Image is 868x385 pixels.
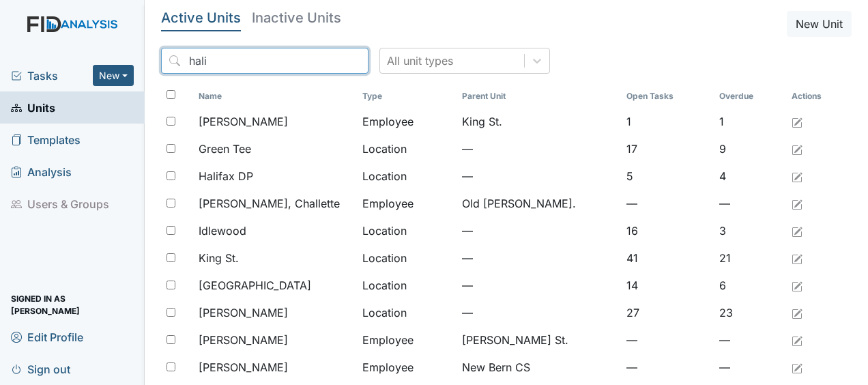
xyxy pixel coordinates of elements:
[621,272,714,299] td: 14
[357,244,457,272] td: Location
[252,11,341,25] h5: Inactive Units
[11,161,72,182] span: Analysis
[199,195,340,212] span: [PERSON_NAME], Challette
[199,277,311,294] span: [GEOGRAPHIC_DATA]
[357,85,457,108] th: Toggle SortBy
[457,85,621,108] th: Toggle SortBy
[11,68,93,84] a: Tasks
[357,326,457,354] td: Employee
[792,168,802,184] a: Edit
[792,223,802,239] a: Edit
[792,141,802,157] a: Edit
[11,97,55,118] span: Units
[792,359,802,375] a: Edit
[714,326,786,354] td: —
[457,326,621,354] td: [PERSON_NAME] St.
[792,195,802,212] a: Edit
[357,217,457,244] td: Location
[357,272,457,299] td: Location
[11,129,81,150] span: Templates
[714,135,786,162] td: 9
[457,272,621,299] td: —
[457,108,621,135] td: King St.
[199,141,251,157] span: Green Tee
[357,299,457,326] td: Location
[11,326,83,347] span: Edit Profile
[357,354,457,381] td: Employee
[457,299,621,326] td: —
[621,354,714,381] td: —
[11,358,70,380] span: Sign out
[457,217,621,244] td: —
[199,223,246,239] span: Idlewood
[457,190,621,217] td: Old [PERSON_NAME].
[792,250,802,266] a: Edit
[199,250,239,266] span: King St.
[621,162,714,190] td: 5
[387,53,453,69] div: All unit types
[167,90,175,99] input: Toggle All Rows Selected
[457,354,621,381] td: New Bern CS
[357,135,457,162] td: Location
[161,11,241,25] h5: Active Units
[792,277,802,294] a: Edit
[714,299,786,326] td: 23
[621,326,714,354] td: —
[93,65,134,86] button: New
[199,359,288,375] span: [PERSON_NAME]
[792,113,802,130] a: Edit
[357,108,457,135] td: Employee
[714,190,786,217] td: —
[621,135,714,162] td: 17
[792,304,802,321] a: Edit
[621,244,714,272] td: 41
[199,332,288,348] span: [PERSON_NAME]
[786,85,852,108] th: Actions
[357,162,457,190] td: Location
[11,294,134,315] span: Signed in as [PERSON_NAME]
[357,190,457,217] td: Employee
[621,108,714,135] td: 1
[457,135,621,162] td: —
[714,272,786,299] td: 6
[457,162,621,190] td: —
[714,162,786,190] td: 4
[199,304,288,321] span: [PERSON_NAME]
[621,217,714,244] td: 16
[193,85,358,108] th: Toggle SortBy
[714,217,786,244] td: 3
[621,85,714,108] th: Toggle SortBy
[621,299,714,326] td: 27
[714,85,786,108] th: Toggle SortBy
[787,11,852,37] button: New Unit
[792,332,802,348] a: Edit
[714,108,786,135] td: 1
[457,244,621,272] td: —
[199,168,253,184] span: Halifax DP
[714,354,786,381] td: —
[161,48,368,74] input: Search...
[621,190,714,217] td: —
[199,113,288,130] span: [PERSON_NAME]
[714,244,786,272] td: 21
